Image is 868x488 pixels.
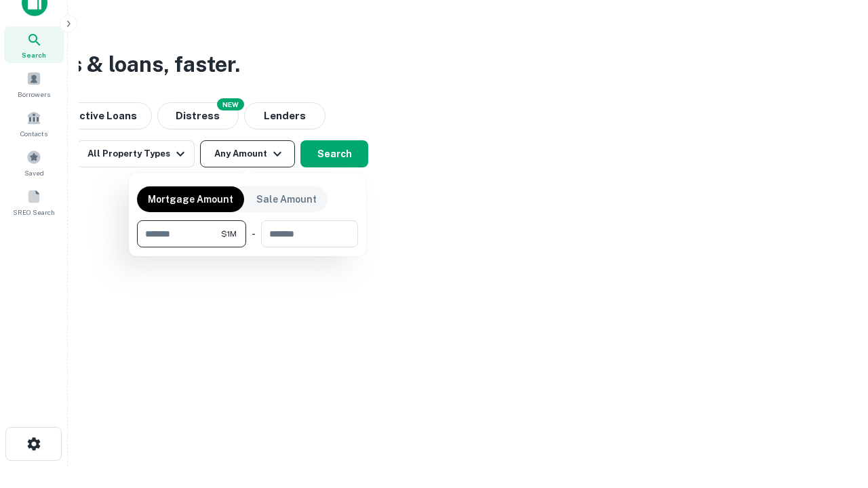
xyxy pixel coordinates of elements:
div: - [252,220,256,247]
p: Mortgage Amount [148,192,233,207]
span: $1M [221,228,237,240]
iframe: Chat Widget [800,380,868,445]
p: Sale Amount [256,192,317,207]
